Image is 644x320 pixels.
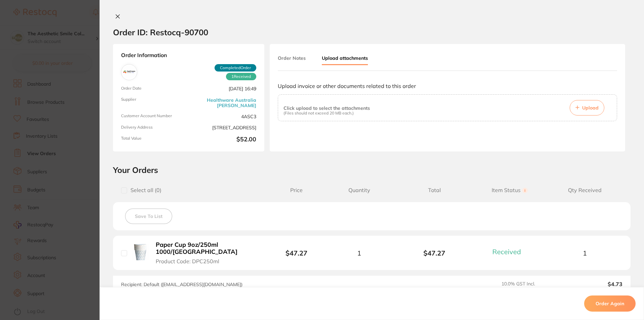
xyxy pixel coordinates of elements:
[10,14,124,36] div: message notification from Restocq, 5d ago. It has been 14 days since you have started your Restoc...
[154,241,262,265] button: Paper Cup 9oz/250ml 1000/[GEOGRAPHIC_DATA] Product Code: DPC250ml
[191,136,256,143] b: $52.00
[226,73,256,80] span: Received
[271,187,321,193] span: Price
[191,97,256,108] a: Healthware Australia [PERSON_NAME]
[29,26,116,32] p: Message from Restocq, sent 5d ago
[113,165,631,175] h2: Your Orders
[113,27,208,37] h2: Order ID: Restocq- 90700
[357,249,361,257] span: 1
[283,105,370,111] p: Click upload to select the attachments
[278,52,306,64] button: Order Notes
[215,64,256,72] span: Completed Order
[121,86,186,92] span: Order Date
[286,249,307,257] b: $47.27
[156,241,260,255] b: Paper Cup 9oz/250ml 1000/[GEOGRAPHIC_DATA]
[321,187,397,193] span: Quantity
[547,187,622,193] span: Qty Received
[121,281,242,287] span: Recipient: Default ( [EMAIL_ADDRESS][DOMAIN_NAME] )
[570,100,604,116] button: Upload
[582,105,599,111] span: Upload
[490,247,529,256] button: Received
[501,281,559,287] span: 10.0 % GST Incl.
[127,187,161,193] span: Select all ( 0 )
[156,258,219,264] span: Product Code: DPC250ml
[472,187,547,193] span: Item Status
[397,187,472,193] span: Total
[191,125,256,131] span: [STREET_ADDRESS]
[397,249,472,257] b: $47.27
[584,295,636,312] button: Order Again
[121,52,256,59] strong: Order Information
[121,113,186,119] span: Customer Account Number
[121,125,186,131] span: Delivery Address
[121,136,186,143] span: Total Value
[583,249,587,257] span: 1
[191,86,256,92] span: [DATE] 16:49
[132,244,149,261] img: Paper Cup 9oz/250ml 1000/Carton
[15,20,26,31] img: Profile image for Restocq
[565,281,622,287] output: $4.73
[492,247,521,256] span: Received
[29,19,116,26] p: It has been 14 days since you have started your Restocq journey. We wanted to do a check in and s...
[191,113,256,119] span: 4ASC3
[322,52,368,65] button: Upload attachments
[283,111,370,116] p: (Files should not exceed 20 MB each.)
[278,83,617,89] p: Upload invoice or other documents related to this order
[121,97,186,108] span: Supplier
[123,66,136,79] img: Healthware Australia Ridley
[125,209,172,224] button: Save To List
